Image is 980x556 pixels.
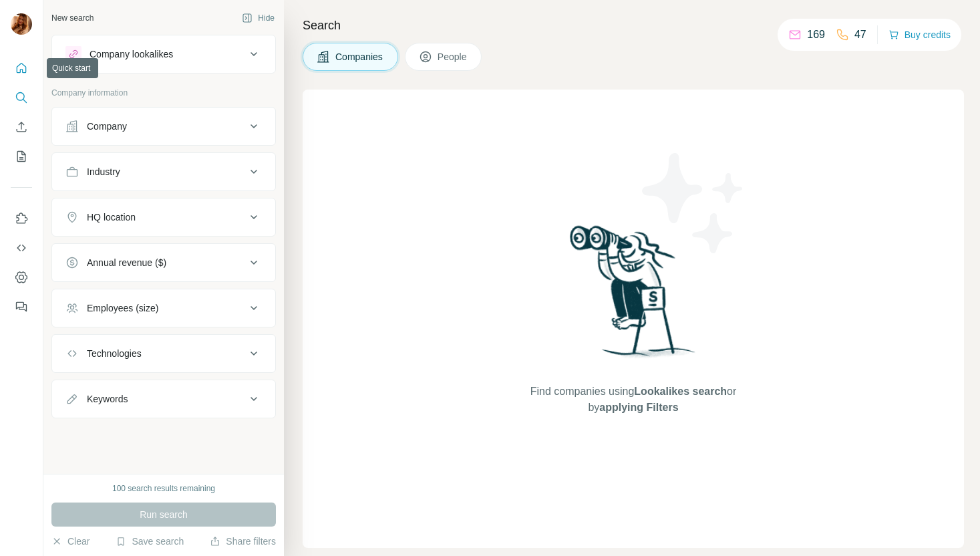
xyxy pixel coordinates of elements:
[52,292,275,324] button: Employees (size)
[87,120,127,133] div: Company
[11,86,32,110] button: Search
[90,47,173,61] div: Company lookalikes
[52,201,275,233] button: HQ location
[51,87,276,99] p: Company information
[52,38,275,70] button: Company lookalikes
[52,337,275,370] button: Technologies
[11,13,32,35] img: Avatar
[112,482,215,495] div: 100 search results remaining
[335,50,384,63] span: Companies
[51,535,90,548] button: Clear
[232,8,284,28] button: Hide
[564,222,703,371] img: Surfe Illustration - Woman searching with binoculars
[11,115,32,139] button: Enrich CSV
[52,383,275,415] button: Keywords
[11,236,32,260] button: Use Surfe API
[854,27,866,43] p: 47
[11,295,32,319] button: Feedback
[888,25,951,44] button: Buy credits
[633,143,754,263] img: Surfe Illustration - Stars
[87,347,142,360] div: Technologies
[526,384,740,416] span: Find companies using or by
[87,256,166,269] div: Annual revenue ($)
[11,144,32,168] button: My lists
[87,165,120,178] div: Industry
[87,392,128,406] div: Keywords
[52,156,275,188] button: Industry
[52,247,275,279] button: Annual revenue ($)
[11,56,32,80] button: Quick start
[303,16,964,35] h4: Search
[87,301,158,315] div: Employees (size)
[599,402,678,413] span: applying Filters
[807,27,825,43] p: 169
[87,211,136,224] div: HQ location
[210,535,276,548] button: Share filters
[116,535,184,548] button: Save search
[52,110,275,142] button: Company
[634,386,727,397] span: Lookalikes search
[11,206,32,231] button: Use Surfe on LinkedIn
[51,12,94,24] div: New search
[438,50,468,63] span: People
[11,265,32,289] button: Dashboard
